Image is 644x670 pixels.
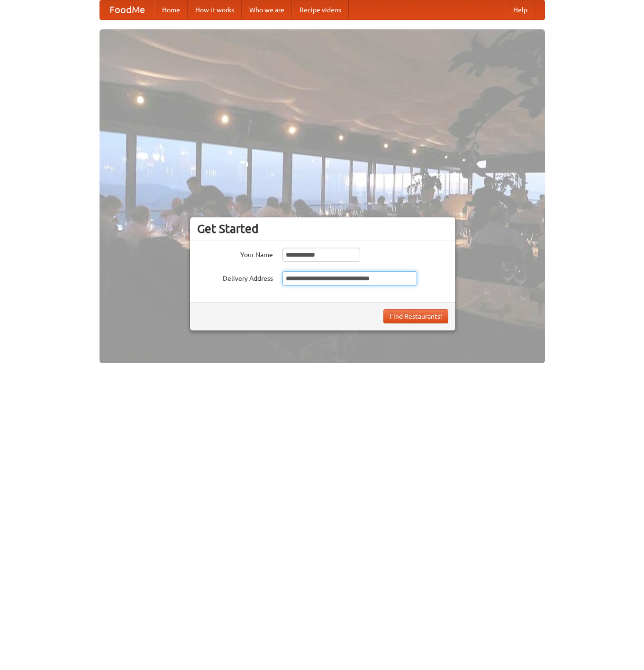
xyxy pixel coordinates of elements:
a: Who we are [242,0,292,19]
a: How it works [188,0,242,19]
a: Help [506,0,535,19]
a: FoodMe [100,0,154,19]
label: Your Name [197,248,273,259]
a: Recipe videos [292,0,349,19]
a: Home [154,0,188,19]
label: Delivery Address [197,271,273,283]
h3: Get Started [197,222,448,236]
button: Find Restaurants! [383,309,448,323]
